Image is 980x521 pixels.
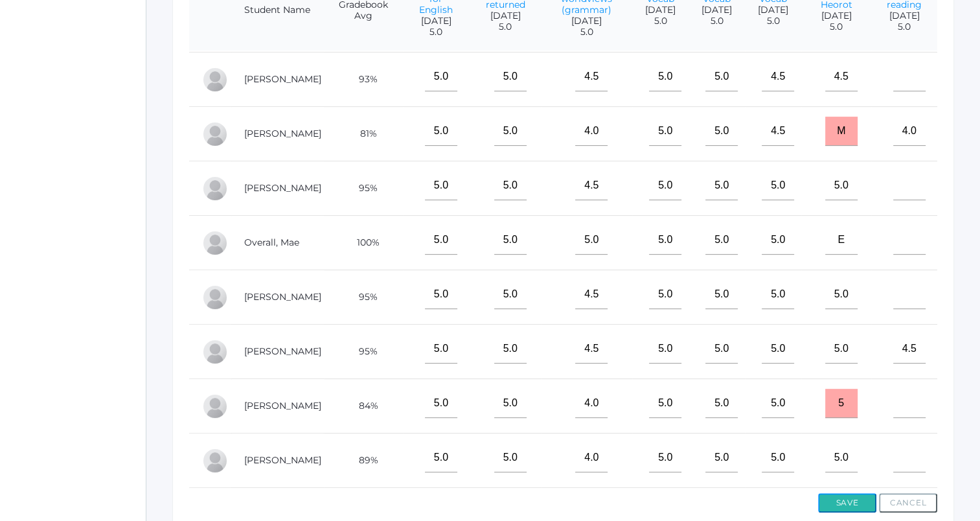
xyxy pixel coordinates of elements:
div: Sophia Pindel [202,284,228,310]
td: 95% [325,325,403,379]
button: Cancel [879,493,937,513]
div: Haylie Slawson [202,393,228,419]
div: Natalia Nichols [202,176,228,202]
div: Brody Slawson [202,448,228,474]
span: [DATE] [554,16,619,27]
a: Overall, Mae [244,237,299,248]
span: 5.0 [814,21,858,32]
td: 89% [325,434,403,488]
span: [DATE] [701,5,732,16]
span: 5.0 [416,27,457,38]
span: 5.0 [554,27,619,38]
span: 5.0 [884,21,924,32]
a: [PERSON_NAME] [244,182,321,194]
div: Mae Overall [202,230,228,256]
a: [PERSON_NAME] [244,128,321,139]
td: 81% [325,107,403,161]
button: Save [818,493,876,513]
a: [PERSON_NAME] [244,73,321,85]
div: Wylie Myers [202,121,228,147]
span: 5.0 [758,16,788,27]
td: 93% [325,52,403,107]
span: 5.0 [645,16,676,27]
td: 95% [325,161,403,216]
td: 100% [325,216,403,270]
div: Gretchen Renz [202,339,228,365]
div: Ryan Lawler [202,67,228,93]
span: [DATE] [645,5,676,16]
a: [PERSON_NAME] [244,345,321,357]
td: 95% [325,270,403,325]
a: [PERSON_NAME] [244,454,321,466]
a: [PERSON_NAME] [244,400,321,411]
span: [DATE] [814,10,858,21]
span: [DATE] [884,10,924,21]
a: [PERSON_NAME] [244,291,321,303]
span: [DATE] [483,10,528,21]
span: 5.0 [701,16,732,27]
td: 84% [325,379,403,434]
span: [DATE] [758,5,788,16]
span: 5.0 [483,21,528,32]
span: [DATE] [416,16,457,27]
